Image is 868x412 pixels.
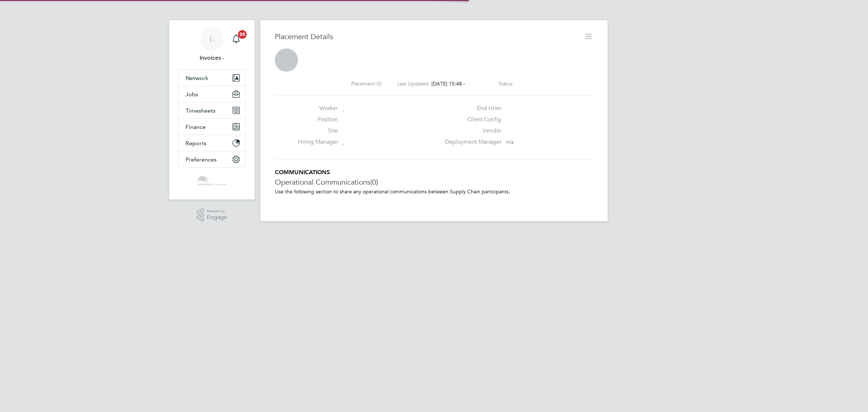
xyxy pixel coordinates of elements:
h3: Operational Communications [275,177,593,187]
button: Preferences [178,151,246,167]
label: Vendor [441,127,501,135]
span: Reports [186,140,207,147]
span: Invoices - [178,54,246,62]
button: Reports [178,135,246,151]
button: Timesheets [178,102,246,118]
label: Hiring Manager [298,138,338,146]
label: Client Config [441,116,501,123]
label: Deployment Manager [441,138,501,146]
h3: Placement Details [275,32,579,41]
span: Preferences [186,156,217,163]
span: Engage [207,214,227,220]
label: Status [498,80,512,87]
span: Powered by [207,208,227,214]
a: I-Invoices - [178,28,246,62]
span: 20 [238,30,247,39]
button: Network [178,70,246,86]
a: Powered byEngage [197,208,227,222]
span: Network [186,75,208,81]
label: Last Updated [397,80,429,87]
button: Jobs [178,86,246,102]
h5: COMMUNICATIONS [275,169,593,176]
span: I- [209,34,215,44]
label: Position [298,116,338,123]
label: Placement ID [351,80,382,87]
span: [DATE] 15:48 - [431,80,465,87]
label: Worker [298,105,338,112]
img: castlefieldrecruitment-logo-retina.png [196,175,227,186]
label: Site [298,127,338,135]
nav: Main navigation [169,20,255,199]
span: Finance [186,123,206,130]
label: End Hirer [441,105,501,112]
span: Timesheets [186,107,216,114]
span: Jobs [186,91,198,98]
a: 20 [229,28,243,51]
button: Finance [178,119,246,135]
a: Go to home page [178,175,246,186]
span: n/a [506,139,514,145]
p: Use the following section to share any operational communications between Supply Chain participants. [275,188,593,195]
span: (0) [370,177,378,187]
